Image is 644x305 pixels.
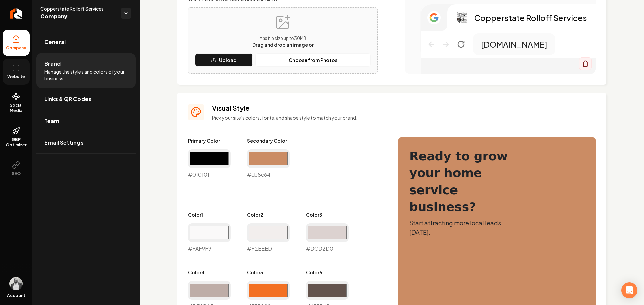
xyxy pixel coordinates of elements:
button: Upload [195,53,253,67]
div: #F2EEED [247,223,290,253]
span: Brand [44,60,61,68]
span: SEO [9,171,23,176]
p: Upload [219,57,237,63]
span: Company [3,45,29,51]
span: Manage the styles and colors of your business. [44,68,127,82]
label: Color 2 [247,211,290,218]
a: Team [36,110,136,132]
label: Color 1 [188,211,231,218]
label: Color 6 [306,269,349,276]
img: Denis Mendoza [9,277,23,290]
span: Social Media [3,103,30,113]
span: Email Settings [44,139,84,147]
label: Primary Color [188,137,231,144]
div: #DCD2D0 [306,223,349,253]
span: Team [44,117,59,125]
button: SEO [3,156,30,182]
p: Pick your site's colors, fonts, and shape style to match your brand. [212,114,596,121]
span: Account [7,293,25,298]
span: Copperstate Rolloff Services [40,5,115,12]
div: #FAF9F9 [188,223,231,253]
img: Rebolt Logo [10,8,22,19]
p: [DOMAIN_NAME] [481,39,547,50]
h3: Visual Style [212,103,596,113]
button: Open user button [9,277,23,290]
p: Copperstate Rolloff Services [474,12,587,23]
button: Choose from Photos [255,53,371,67]
p: Choose from Photos [289,57,337,63]
span: Website [5,74,28,79]
label: Color 3 [306,211,349,218]
span: GBP Optimizer [3,137,30,148]
div: #010101 [188,149,231,179]
p: Max file size up to 30 MB [252,36,314,41]
a: General [36,31,136,53]
label: Color 5 [247,269,290,276]
a: GBP Optimizer [3,122,30,153]
img: Logo [455,11,469,24]
a: Email Settings [36,132,136,153]
label: Color 4 [188,269,231,276]
span: Links & QR Codes [44,95,91,103]
a: Website [3,59,30,85]
a: Links & QR Codes [36,88,136,110]
div: #cb8c64 [247,149,290,179]
div: Open Intercom Messenger [621,282,637,298]
span: Drag and drop an image or [252,42,314,48]
a: Social Media [3,87,30,119]
label: Secondary Color [247,137,290,144]
span: Company [40,12,115,21]
span: General [44,38,66,46]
